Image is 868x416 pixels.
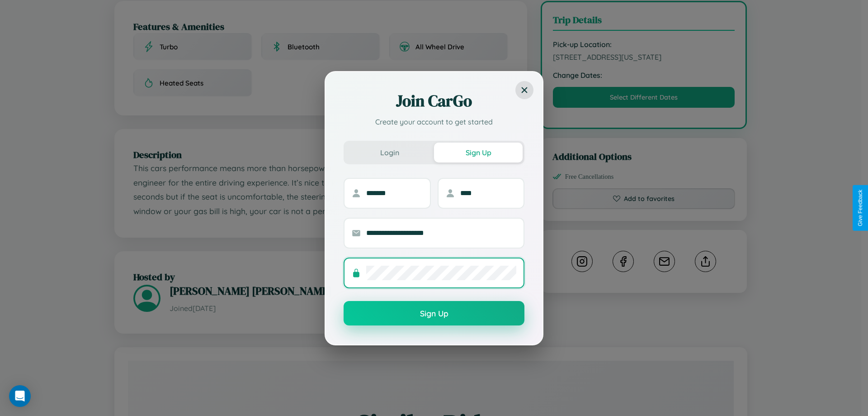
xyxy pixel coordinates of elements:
div: Open Intercom Messenger [9,385,31,407]
button: Login [345,143,434,163]
h2: Join CarGo [344,90,524,112]
button: Sign Up [344,301,524,325]
div: Give Feedback [857,190,863,226]
button: Sign Up [434,143,523,163]
p: Create your account to get started [344,116,524,127]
